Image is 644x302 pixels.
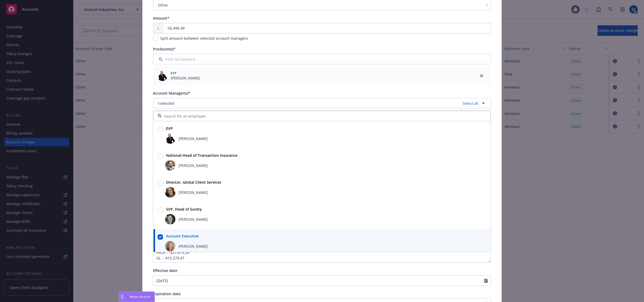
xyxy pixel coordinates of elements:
span: Other [158,2,168,8]
button: 1selectedSelect all [153,98,491,108]
strong: SVP, Head of Surety [166,207,202,212]
span: [PERSON_NAME] [179,136,208,141]
span: Producer(s)* [153,47,175,51]
span: Effective date [153,268,177,273]
img: employee photo [165,160,175,171]
input: Filter by keyword... [153,54,491,64]
span: Nova Assist [130,294,150,299]
span: EVP [171,71,200,75]
strong: EVP [166,126,173,131]
strong: National Head of Transaction Insurance [166,153,237,158]
span: Expiration date [153,291,181,296]
a: Select all [460,101,478,106]
div: Drag to move [119,292,126,302]
strong: Director, Global Client Services [166,180,221,185]
span: [PERSON_NAME] [179,163,208,168]
span: [PERSON_NAME] [179,190,208,195]
span: 1 selected [157,101,174,106]
a: close [478,73,485,79]
strong: Account Executive [166,234,199,239]
span: [PERSON_NAME] [171,75,200,81]
img: employee photo [165,241,175,251]
span: Other [156,2,480,8]
input: Search for an employee [162,113,480,119]
input: MM/DD/YYYY [153,276,484,286]
button: Nova Assist [119,292,155,302]
img: employee photo [157,71,168,81]
span: [PERSON_NAME] [179,217,208,222]
svg: Calendar [484,278,488,283]
span: [PERSON_NAME] [179,243,208,249]
span: Amount* [153,16,169,21]
span: Account Manager(s)* [153,91,190,96]
span: Split amount between selected account managers [160,36,248,41]
img: employee photo [165,214,175,224]
img: employee photo [165,133,175,144]
input: 0.00 [163,23,491,33]
img: employee photo [165,187,175,198]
